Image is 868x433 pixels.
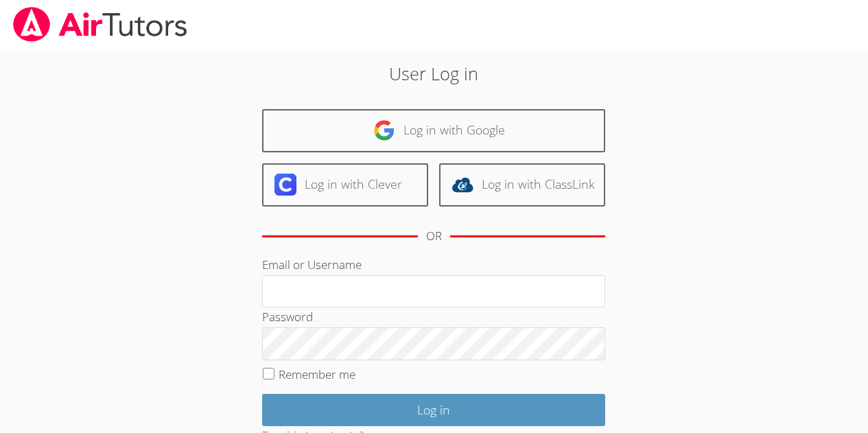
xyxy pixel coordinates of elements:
[262,109,605,152] a: Log in with Google
[262,163,428,207] a: Log in with Clever
[274,174,296,196] img: clever-logo-6eab21bc6e7a338710f1a6ff85c0baf02591cd810cc4098c63d3a4b26e2feb20.svg
[279,366,355,382] label: Remember me
[426,226,442,246] div: OR
[262,309,313,325] label: Password
[12,7,189,42] img: airtutors_banner-c4298cdbf04f3fff15de1276eac7730deb9818008684d7c2e4769d2f7ddbe033.png
[200,60,668,86] h2: User Log in
[262,257,362,272] label: Email or Username
[451,174,473,196] img: classlink-logo-d6bb404cc1216ec64c9a2012d9dc4662098be43eaf13dc465df04b49fa7ab582.svg
[439,163,605,207] a: Log in with ClassLink
[262,394,605,426] input: Log in
[373,119,395,141] img: google-logo-50288ca7cdecda66e5e0955fdab243c47b7ad437acaf1139b6f446037453330a.svg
